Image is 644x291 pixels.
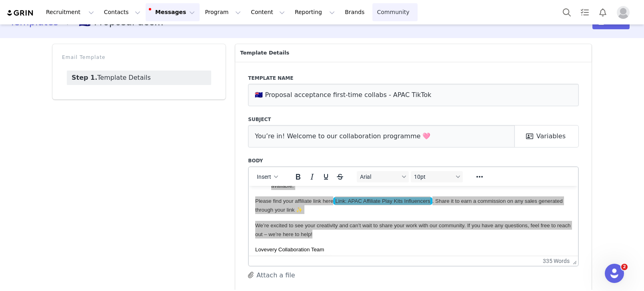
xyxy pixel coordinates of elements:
button: 335 words [543,258,570,264]
a: Tasks [576,3,594,21]
input: Name your template [248,84,579,106]
button: Recruitment [41,3,99,21]
strong: Step 1. [72,74,97,81]
a: Template Details [67,71,211,85]
button: Contacts [99,3,145,21]
button: Reporting [290,3,340,21]
button: Italic [305,171,319,182]
input: Add a subject line [248,125,515,148]
a: Community [372,3,418,21]
span: Arial [360,174,399,180]
button: Variables [514,125,579,148]
iframe: Intercom live chat [605,264,624,283]
button: Underline [319,171,333,182]
span: 2 [621,264,628,270]
span: Insert [257,174,272,180]
button: Notifications [594,3,612,21]
img: placeholder-profile.jpg [617,6,630,19]
label: Body [248,157,579,164]
button: Profile [612,6,638,19]
a: Brands [340,3,372,21]
button: Search [558,3,576,21]
span: 10pt [414,174,453,180]
button: Reveal or hide additional toolbar items [473,171,486,182]
iframe: Rich Text Area [249,186,578,256]
img: BCorp_Logo_FNL.jpg [6,68,86,121]
label: Template name [248,75,579,82]
label: Subject [248,116,579,123]
img: grin logo [6,9,34,17]
button: Fonts [357,171,409,182]
button: Font sizes [411,171,463,182]
button: Strikethrough [333,171,347,182]
div: Press the Up and Down arrow keys to resize the editor. [570,256,578,266]
button: Program [200,3,246,21]
button: Bold [291,171,305,182]
button: Insert [254,171,281,182]
button: Messages [146,3,200,21]
p: Email Template [62,54,216,61]
button: Content [246,3,290,21]
button: Attach a file [248,270,295,280]
p: Template Details [235,44,592,62]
